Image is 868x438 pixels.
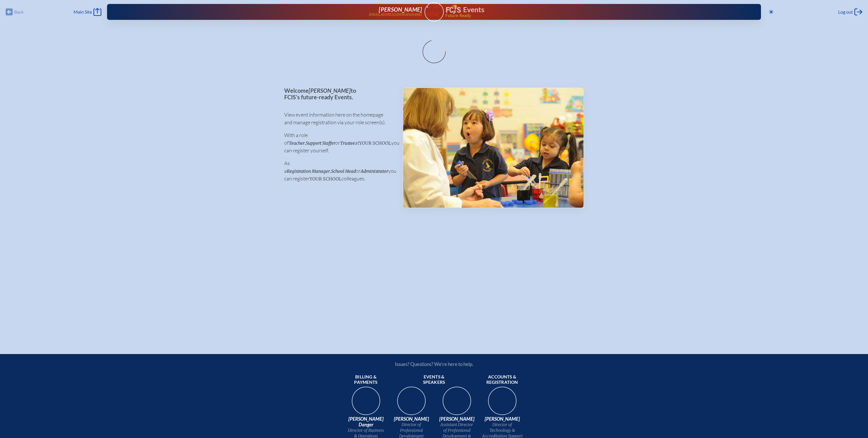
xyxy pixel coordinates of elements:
[334,361,534,367] p: Issues? Questions? We’re here to help.
[424,2,444,22] a: User Avatar
[482,374,523,386] span: Accounts & registration
[422,2,446,17] img: User Avatar
[284,159,394,182] p: As a , or you can register colleagues.
[446,5,743,18] div: FCIS Events — Future ready
[346,416,386,428] span: [PERSON_NAME] Danger
[346,374,386,386] span: Billing & payments
[393,385,430,421] img: 94e3d245-ca72-49ea-9844-ae84f6d33c0f
[284,87,394,100] p: Welcome to FCIS’s future-ready Events.
[414,374,455,386] span: Events & speakers
[445,14,743,18] span: Future Ready
[287,169,330,174] span: Registration Manager
[369,13,422,16] p: [EMAIL_ADDRESS][DOMAIN_NAME]
[74,9,92,15] span: Main Site
[436,416,477,422] span: [PERSON_NAME]
[348,385,384,421] img: 9c64f3fb-7776-47f4-83d7-46a341952595
[359,140,391,146] span: your school
[403,88,583,208] img: Events
[125,6,422,18] a: [PERSON_NAME][EMAIL_ADDRESS][DOMAIN_NAME]
[306,140,335,146] span: Support Staffer
[331,169,356,174] span: School Head
[838,9,853,15] span: Log out
[284,111,394,126] p: View event information here on the homepage and manage registration via your role screen(s).
[309,87,351,94] span: [PERSON_NAME]
[391,416,432,422] span: [PERSON_NAME]
[361,169,388,174] span: Administrator
[482,416,523,422] span: [PERSON_NAME]
[309,176,342,182] span: your school
[379,6,422,13] span: [PERSON_NAME]
[439,385,475,421] img: 545ba9c4-c691-43d5-86fb-b0a622cbeb82
[289,140,305,146] span: Teacher
[484,385,520,421] img: b1ee34a6-5a78-4519-85b2-7190c4823173
[74,8,101,16] a: Main Site
[284,131,394,154] p: With a role of , or at you can register yourself.
[340,140,355,146] span: Trustee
